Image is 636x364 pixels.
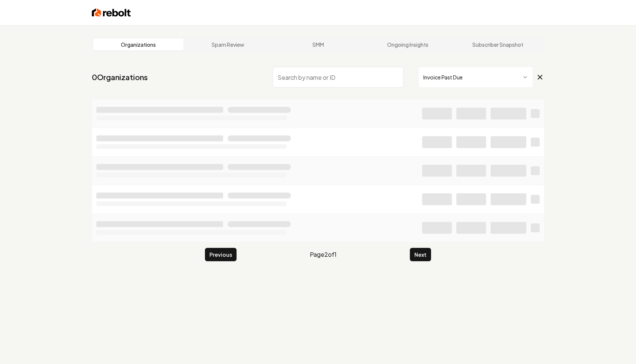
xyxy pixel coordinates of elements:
[410,248,431,261] button: Next
[453,39,543,50] a: Subscriber Snapshot
[93,39,183,50] a: Organizations
[363,39,453,50] a: Ongoing Insights
[92,7,131,18] img: Rebolt Logo
[92,72,148,82] a: 0Organizations
[310,250,337,259] span: Page 2 of 1
[183,39,273,50] a: Spam Review
[205,248,237,261] button: Previous
[273,67,404,88] input: Search by name or ID
[273,39,363,50] a: SMM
